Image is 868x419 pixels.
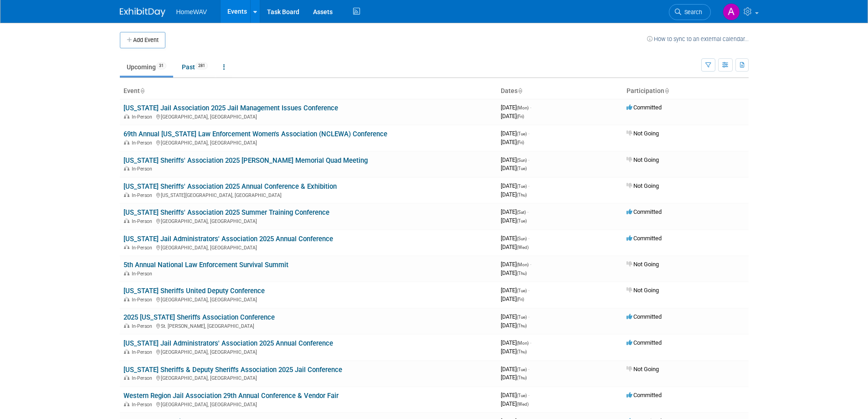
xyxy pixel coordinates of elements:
[517,367,527,372] span: (Tue)
[195,62,208,69] span: 281
[518,87,522,94] a: Sort by Start Date
[123,322,493,329] div: St. [PERSON_NAME], [GEOGRAPHIC_DATA]
[623,83,749,99] th: Participation
[501,182,529,189] span: [DATE]
[530,104,531,111] span: -
[517,402,529,407] span: (Wed)
[627,339,662,346] span: Committed
[123,217,493,224] div: [GEOGRAPHIC_DATA], [GEOGRAPHIC_DATA]
[120,8,165,17] img: ExhibitDay
[501,104,531,111] span: [DATE]
[124,192,129,197] img: In-Person Event
[627,104,662,111] span: Committed
[501,130,529,137] span: [DATE]
[497,83,623,99] th: Dates
[501,374,527,381] span: [DATE]
[132,114,155,120] span: In-Person
[120,32,165,48] button: Add Event
[627,366,659,372] span: Not Going
[176,8,207,16] span: HomeWAV
[132,140,155,146] span: In-Person
[123,191,493,198] div: [US_STATE][GEOGRAPHIC_DATA], [GEOGRAPHIC_DATA]
[132,323,155,329] span: In-Person
[501,208,529,215] span: [DATE]
[627,182,659,189] span: Not Going
[501,156,529,163] span: [DATE]
[627,208,662,215] span: Committed
[123,366,342,374] a: [US_STATE] Sheriffs & Deputy Sheriffs Association 2025 Jail Conference
[501,348,527,355] span: [DATE]
[501,295,524,302] span: [DATE]
[528,182,529,189] span: -
[501,392,529,398] span: [DATE]
[528,392,529,398] span: -
[123,104,338,112] a: [US_STATE] Jail Association 2025 Jail Management Issues Conference
[132,271,155,277] span: In-Person
[175,58,215,76] a: Past281
[132,402,155,408] span: In-Person
[627,235,662,242] span: Committed
[530,339,531,346] span: -
[123,208,329,217] a: [US_STATE] Sheriffs' Association 2025 Summer Training Conference
[120,58,173,76] a: Upcoming31
[527,208,529,215] span: -
[501,191,527,198] span: [DATE]
[627,130,659,137] span: Not Going
[123,374,493,381] div: [GEOGRAPHIC_DATA], [GEOGRAPHIC_DATA]
[501,313,529,320] span: [DATE]
[517,323,527,328] span: (Thu)
[501,165,527,171] span: [DATE]
[124,349,129,354] img: In-Person Event
[517,341,529,346] span: (Mon)
[517,315,527,320] span: (Tue)
[501,217,527,224] span: [DATE]
[123,295,493,303] div: [GEOGRAPHIC_DATA], [GEOGRAPHIC_DATA]
[501,139,524,145] span: [DATE]
[123,348,493,355] div: [GEOGRAPHIC_DATA], [GEOGRAPHIC_DATA]
[123,287,265,295] a: [US_STATE] Sheriffs United Deputy Conference
[123,243,493,251] div: [GEOGRAPHIC_DATA], [GEOGRAPHIC_DATA]
[517,192,527,197] span: (Thu)
[528,313,529,320] span: -
[123,235,333,243] a: [US_STATE] Jail Administrators' Association 2025 Annual Conference
[123,313,275,321] a: 2025 [US_STATE] Sheriffs Association Conference
[517,105,529,110] span: (Mon)
[627,392,662,398] span: Committed
[123,400,493,408] div: [GEOGRAPHIC_DATA], [GEOGRAPHIC_DATA]
[123,156,368,165] a: [US_STATE] Sheriffs' Association 2025 [PERSON_NAME] Memorial Quad Meeting
[517,288,527,293] span: (Tue)
[669,4,711,20] a: Search
[528,235,529,242] span: -
[501,400,529,407] span: [DATE]
[123,130,387,138] a: 69th Annual [US_STATE] Law Enforcement Women's Association (NCLEWA) Conference
[517,245,529,250] span: (Wed)
[517,349,527,354] span: (Thu)
[501,269,527,276] span: [DATE]
[627,313,662,320] span: Committed
[627,287,659,294] span: Not Going
[124,140,129,145] img: In-Person Event
[123,182,337,191] a: [US_STATE] Sheriffs' Association 2025 Annual Conference & Exhibition
[132,166,155,172] span: In-Person
[124,375,129,380] img: In-Person Event
[517,166,527,171] span: (Tue)
[124,271,129,275] img: In-Person Event
[501,235,529,242] span: [DATE]
[501,113,524,119] span: [DATE]
[517,393,527,398] span: (Tue)
[501,287,529,294] span: [DATE]
[664,87,669,94] a: Sort by Participation Type
[132,297,155,303] span: In-Person
[140,87,144,94] a: Sort by Event Name
[528,130,529,137] span: -
[124,402,129,406] img: In-Person Event
[132,218,155,224] span: In-Person
[123,392,339,400] a: Western Region Jail Association 29th Annual Conference & Vendor Fair
[647,36,749,42] a: How to sync to an external calendar...
[124,218,129,223] img: In-Person Event
[123,261,288,269] a: 5th Annual National Law Enforcement Survival Summit
[517,262,529,267] span: (Mon)
[120,83,497,99] th: Event
[124,166,129,171] img: In-Person Event
[124,297,129,301] img: In-Person Event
